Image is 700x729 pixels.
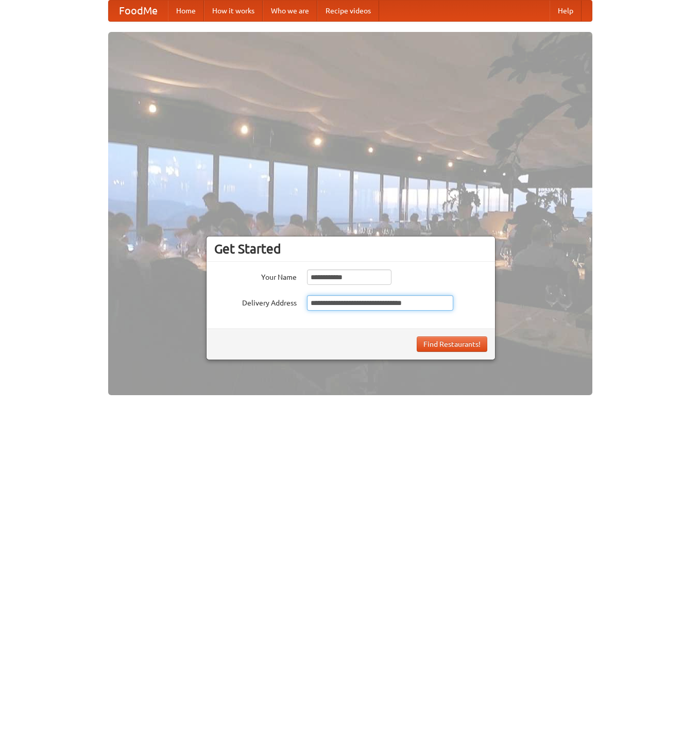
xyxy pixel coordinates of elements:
label: Your Name [214,269,297,282]
a: How it works [204,1,263,21]
button: Find Restaurants! [417,336,487,352]
a: Help [550,1,582,21]
h3: Get Started [214,241,487,257]
a: Who we are [263,1,317,21]
a: Home [168,1,204,21]
a: FoodMe [109,1,168,21]
label: Delivery Address [214,295,297,308]
a: Recipe videos [317,1,379,21]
